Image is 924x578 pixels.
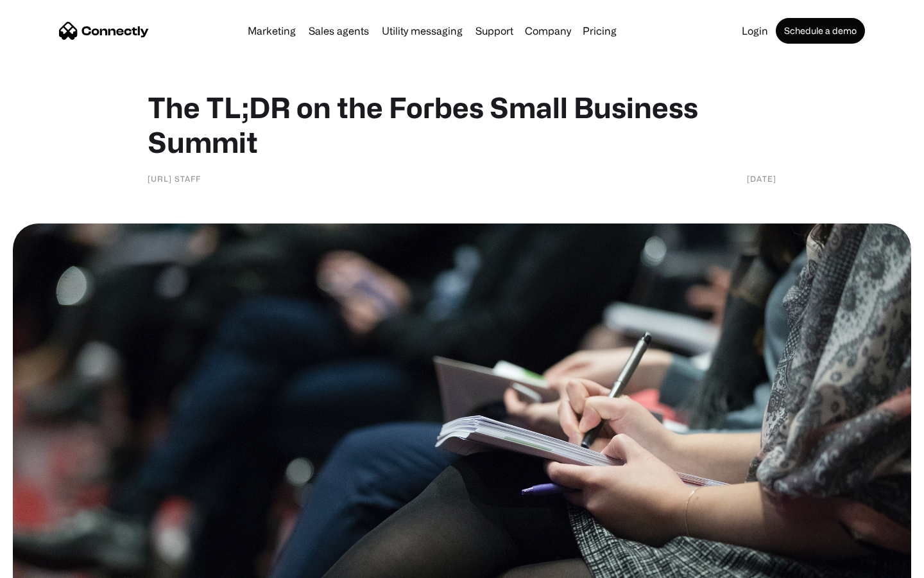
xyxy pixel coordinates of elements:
[377,26,468,36] a: Utility messaging
[577,26,622,36] a: Pricing
[148,90,776,159] h1: The TL;DR on the Forbes Small Business Summit
[737,26,773,36] a: Login
[304,26,374,36] a: Sales agents
[470,26,518,36] a: Support
[148,172,201,185] div: [URL] Staff
[525,22,571,40] div: Company
[243,26,301,36] a: Marketing
[776,18,865,44] a: Schedule a demo
[747,172,776,185] div: [DATE]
